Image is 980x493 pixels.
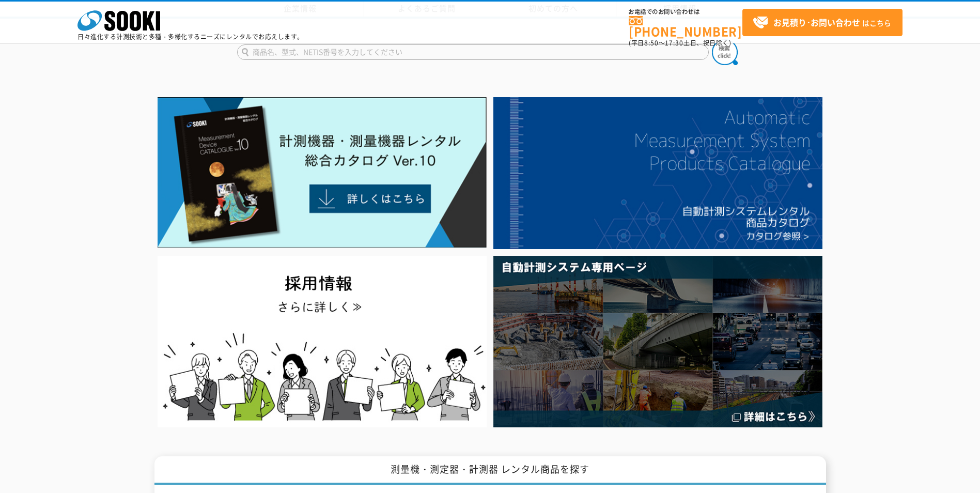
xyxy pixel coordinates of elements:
a: お見積り･お問い合わせはこちら [742,9,903,36]
input: 商品名、型式、NETIS番号を入力してください [237,44,709,60]
img: SOOKI recruit [158,256,487,427]
span: 17:30 [665,38,683,48]
p: 日々進化する計測技術と多種・多様化するニーズにレンタルでお応えします。 [77,34,304,40]
img: btn_search.png [712,39,738,65]
strong: お見積り･お問い合わせ [773,16,860,28]
span: お電話でのお問い合わせは [629,9,742,15]
img: 自動計測システムカタログ [493,97,822,249]
a: [PHONE_NUMBER] [629,16,742,37]
h1: 測量機・測定器・計測器 レンタル商品を探す [154,456,826,485]
img: 自動計測システム専用ページ [493,256,822,427]
img: Catalog Ver10 [158,97,487,248]
span: 8:50 [644,38,659,48]
span: (平日 ～ 土日、祝日除く) [629,38,731,48]
span: はこちら [753,15,891,30]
